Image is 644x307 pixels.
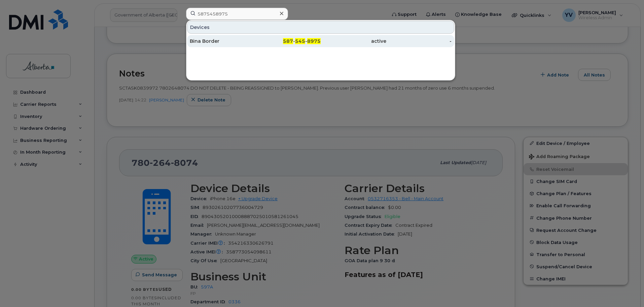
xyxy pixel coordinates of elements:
span: 587 [283,38,293,44]
input: Find something... [186,8,288,20]
div: Devices [187,21,454,34]
div: - [386,38,452,44]
div: active [321,38,386,44]
span: 545 [295,38,305,44]
div: Bina Border [190,38,255,44]
a: Bina Border587-545-8975active- [187,35,454,47]
span: 8975 [307,38,321,44]
div: - - [255,38,321,44]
